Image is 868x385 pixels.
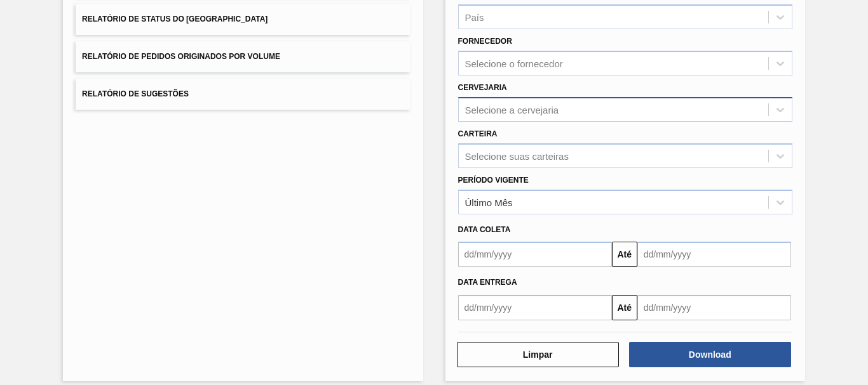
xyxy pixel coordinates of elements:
[612,242,637,267] button: Até
[82,52,280,61] span: Relatório de Pedidos Originados por Volume
[76,4,410,35] button: Relatório de Status do [GEOGRAPHIC_DATA]
[458,225,511,234] span: Data coleta
[82,15,268,23] span: Relatório de Status do [GEOGRAPHIC_DATA]
[458,129,498,138] label: Carteira
[457,342,619,367] button: Limpar
[465,104,559,115] div: Selecione a cervejaria
[465,58,563,69] div: Selecione o fornecedor
[458,278,517,287] span: Data entrega
[465,197,513,207] div: Último Mês
[76,41,410,72] button: Relatório de Pedidos Originados por Volume
[637,295,791,320] input: dd/mm/yyyy
[458,242,612,267] input: dd/mm/yyyy
[458,37,512,46] label: Fornecedor
[612,295,637,320] button: Até
[465,12,484,23] div: País
[465,150,569,161] div: Selecione suas carteiras
[629,342,791,367] button: Download
[82,89,189,98] span: Relatório de Sugestões
[458,176,529,185] label: Período Vigente
[76,79,410,110] button: Relatório de Sugestões
[458,83,507,92] label: Cervejaria
[637,242,791,267] input: dd/mm/yyyy
[458,295,612,320] input: dd/mm/yyyy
